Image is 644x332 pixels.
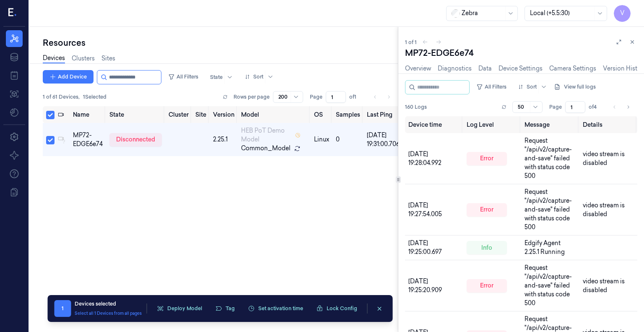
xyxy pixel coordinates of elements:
span: HEB PoT Demo Model [241,126,292,144]
button: All Filters [165,70,202,84]
div: info [467,241,507,254]
button: Go to next page [622,101,634,113]
button: Tag [210,302,240,315]
div: 0 [336,135,360,144]
button: Lock Config [312,302,362,315]
th: Device time [405,116,463,133]
span: Edgify Agent 2.25.1 Running [525,239,565,256]
button: Deploy Model [152,302,207,315]
button: Select all 1 Devices from all pages [75,310,142,316]
button: V [614,5,631,22]
div: MP72-EDGE6e74 [405,47,637,59]
p: Rows per page [234,93,270,101]
th: Name [70,106,106,123]
p: linux [314,135,329,144]
span: Request "/api/v2/capture-and-save" failed with status code 500 [525,137,572,180]
span: 1 of 61 Devices , [43,93,80,101]
span: [DATE] 19:25:00.697 [408,239,442,256]
span: video stream is disabled [583,201,625,218]
th: Site [192,106,210,123]
div: disconnected [109,133,162,146]
button: Select row [46,136,55,144]
div: Resources [43,37,398,49]
span: 1 Selected [83,93,106,101]
a: Camera Settings [549,64,596,73]
div: 2.25.1 [213,135,234,144]
button: clearSelection [373,302,386,315]
nav: pagination [369,91,395,103]
th: Details [579,116,638,133]
button: All Filters [473,80,510,94]
span: Request "/api/v2/capture-and-save" failed with status code 500 [525,188,572,231]
span: [DATE] 19:25:20.909 [408,277,442,294]
span: 160 Logs [405,103,427,111]
div: error [467,203,507,217]
div: error [467,279,507,293]
div: MP72-EDGE6e74 [73,131,103,149]
span: 1 of 1 [405,39,417,46]
th: Samples [332,106,364,123]
span: Page [549,103,562,111]
div: error [467,152,507,165]
th: Cluster [165,106,192,123]
a: Diagnostics [438,64,472,73]
span: [DATE] 19:28:04.992 [408,150,441,167]
span: Request "/api/v2/capture-and-save" failed with status code 500 [525,264,572,307]
span: Common_Model [241,144,291,153]
span: 1 [55,300,71,317]
th: State [106,106,165,123]
span: [DATE] 19:27:54.005 [408,201,442,218]
a: Overview [405,64,431,73]
a: Device Settings [499,64,543,73]
a: Data [478,64,492,73]
th: Last Ping [364,106,403,123]
a: Sites [101,54,115,63]
span: video stream is disabled [583,277,625,294]
button: View full logs [554,80,599,94]
nav: pagination [609,101,634,113]
span: Page [310,93,322,101]
span: of 4 [589,103,602,111]
button: Set activation time [243,302,308,315]
span: of 1 [349,93,363,101]
a: Clusters [72,54,95,63]
span: video stream is disabled [583,150,625,167]
button: Select all [46,111,55,119]
th: Message [521,116,579,133]
a: Devices [43,54,65,63]
th: Version [210,106,238,123]
button: Add Device [43,70,93,84]
th: Log Level [463,116,522,133]
div: [DATE] 19:31:00.706 [367,131,400,149]
th: Model [238,106,311,123]
th: OS [311,106,332,123]
div: Devices selected [75,300,142,308]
